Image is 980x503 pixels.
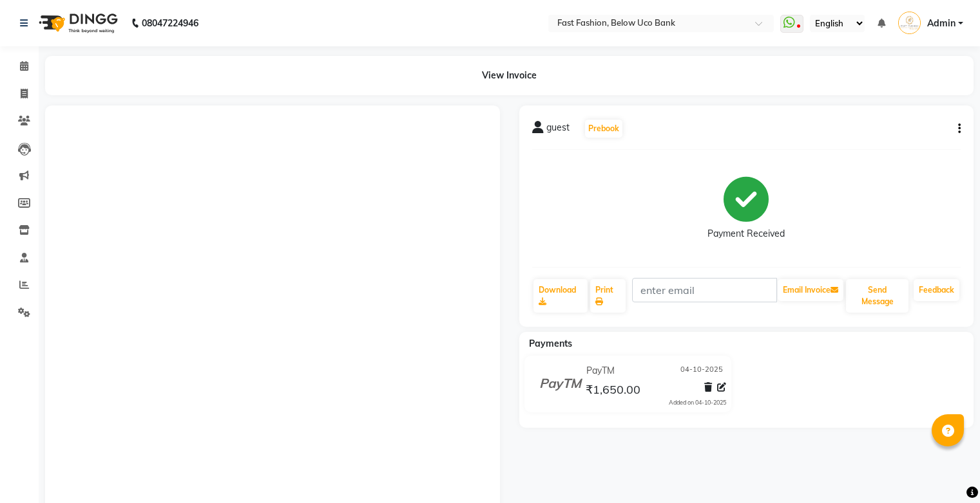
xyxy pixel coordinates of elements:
[590,279,626,313] a: Print
[142,5,198,41] b: 08047224946
[632,278,777,302] input: enter email
[33,5,121,41] img: logo
[680,364,723,378] span: 04-10-2025
[927,17,956,30] span: Admin
[669,398,726,407] div: Added on 04-10-2025
[586,364,615,378] span: PayTM
[846,279,908,313] button: Send Message
[585,120,622,138] button: Prebook
[926,452,967,490] iframe: chat widget
[914,279,959,301] a: Feedback
[45,56,974,95] div: View Invoice
[898,12,921,34] img: Admin
[533,279,588,313] a: Download
[707,227,785,241] div: Payment Received
[529,338,572,349] span: Payments
[778,279,843,301] button: Email Invoice
[546,121,570,139] span: guest
[586,382,640,400] span: ₹1,650.00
